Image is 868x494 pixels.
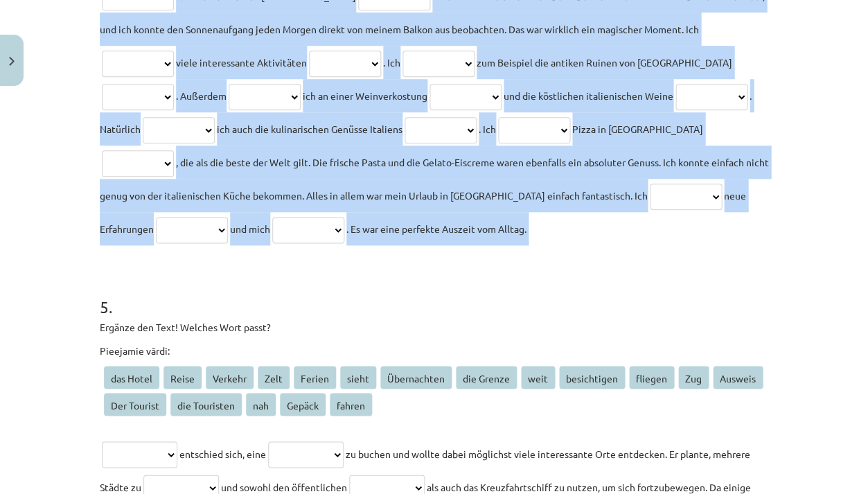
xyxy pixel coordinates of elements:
span: . Es war eine perfekte Auszeit vom Alltag. [346,222,526,235]
span: das Hotel [104,366,159,389]
span: Übernachten [380,366,452,389]
h1: 5 . [100,273,769,316]
span: . Ich [383,56,400,69]
span: Der Tourist [104,393,166,416]
span: nah [246,393,276,416]
span: viele interessante Aktivitäten [176,56,307,69]
span: . Ich [479,123,496,135]
span: und sowohl den öffentlichen [221,480,347,493]
span: Zug [678,366,709,389]
span: fahren [330,393,372,416]
span: Reise [163,366,202,389]
span: sieht [340,366,376,389]
span: entschied sich, eine [179,447,266,459]
span: zum Beispiel die antiken Ruinen von [GEOGRAPHIC_DATA] [477,56,732,69]
span: ich auch die kulinarischen Genüsse Italiens [217,123,402,135]
span: . Außerdem [176,89,227,102]
span: zu buchen und wollte dabei möglichst viele interessante Orte entdecken. Er plante, mehrere Städte zu [100,447,750,493]
span: und mich [230,222,270,235]
span: Verkehr [206,366,254,389]
span: weit [521,366,555,389]
p: Pieejamie vārdi: [100,343,769,358]
span: fliegen [629,366,674,389]
span: ich an einer Weinverkostung [303,89,427,102]
span: Ferien [294,366,336,389]
img: icon-close-lesson-0947bae3869378f0d4975bcd49f059093ad1ed9edebbc8119c70593378902aed.svg [9,57,15,66]
span: , die als die beste der Welt gilt. Die frische Pasta und die Gelato-Eiscreme waren ebenfalls ein ... [100,156,769,202]
span: besichtigen [559,366,625,389]
span: die Touristen [170,393,242,416]
span: Ausweis [713,366,763,389]
p: Ergänze den Text! Welches Wort passt? [100,320,769,335]
span: Zelt [258,366,290,389]
span: Pizza in [GEOGRAPHIC_DATA] [572,123,703,135]
span: Gepäck [280,393,326,416]
span: und die köstlichen italienischen Weine [504,89,673,102]
span: die Grenze [456,366,517,389]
